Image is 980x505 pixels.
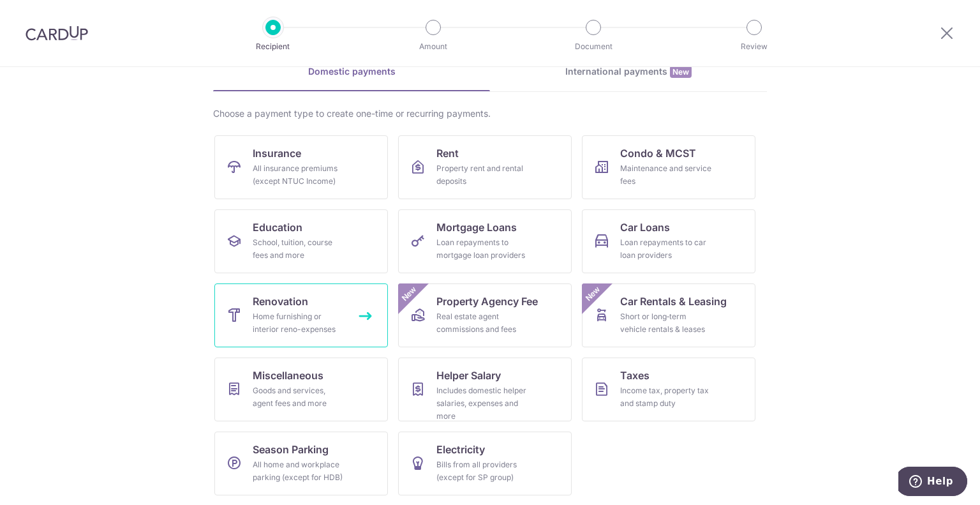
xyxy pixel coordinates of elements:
div: Goods and services, agent fees and more [253,384,345,410]
div: Choose a payment type to create one-time or recurring payments. [213,107,767,120]
div: Income tax, property tax and stamp duty [620,384,712,410]
div: Includes domestic helper salaries, expenses and more [436,384,528,423]
span: Electricity [436,442,485,457]
a: Mortgage LoansLoan repayments to mortgage loan providers [398,209,572,273]
span: Helper Salary [436,368,501,383]
span: Season Parking [253,442,329,457]
iframe: Opens a widget where you can find more information [898,467,967,499]
span: Car Loans [620,220,670,235]
span: Mortgage Loans [436,220,517,235]
a: Condo & MCSTMaintenance and service fees [582,135,755,199]
a: RentProperty rent and rental deposits [398,135,572,199]
span: New [399,283,420,305]
div: Loan repayments to mortgage loan providers [436,236,528,262]
span: Help [29,9,55,20]
a: Car LoansLoan repayments to car loan providers [582,209,755,273]
img: CardUp [26,26,88,41]
div: International payments [490,65,767,79]
span: Insurance [253,146,301,161]
a: Car Rentals & LeasingShort or long‑term vehicle rentals & leasesNew [582,283,755,347]
div: Home furnishing or interior reno-expenses [253,310,345,336]
span: Condo & MCST [620,146,696,161]
a: Helper SalaryIncludes domestic helper salaries, expenses and more [398,358,572,421]
a: ElectricityBills from all providers (except for SP group) [398,432,572,495]
div: Short or long‑term vehicle rentals & leases [620,310,712,336]
span: Property Agency Fee [436,294,538,309]
p: Amount [386,40,480,53]
div: All insurance premiums (except NTUC Income) [253,162,345,188]
div: Property rent and rental deposits [436,162,528,188]
span: Miscellaneous [253,368,323,383]
a: RenovationHome furnishing or interior reno-expenses [214,283,388,347]
a: Property Agency FeeReal estate agent commissions and feesNew [398,283,572,347]
a: MiscellaneousGoods and services, agent fees and more [214,358,388,421]
div: Bills from all providers (except for SP group) [436,458,528,484]
span: Taxes [620,368,650,383]
div: Loan repayments to car loan providers [620,236,712,262]
div: All home and workplace parking (except for HDB) [253,458,345,484]
a: Season ParkingAll home and workplace parking (except for HDB) [214,432,388,495]
span: New [670,66,692,78]
span: Car Rentals & Leasing [620,294,727,309]
p: Review [707,40,801,53]
a: EducationSchool, tuition, course fees and more [214,209,388,273]
span: New [583,283,604,305]
span: Rent [436,146,459,161]
a: InsuranceAll insurance premiums (except NTUC Income) [214,135,388,199]
p: Document [546,40,641,53]
a: TaxesIncome tax, property tax and stamp duty [582,358,755,421]
span: Education [253,220,302,235]
div: Maintenance and service fees [620,162,712,188]
div: Real estate agent commissions and fees [436,310,528,336]
div: Domestic payments [213,65,490,78]
span: Renovation [253,294,308,309]
div: School, tuition, course fees and more [253,236,345,262]
p: Recipient [226,40,320,53]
